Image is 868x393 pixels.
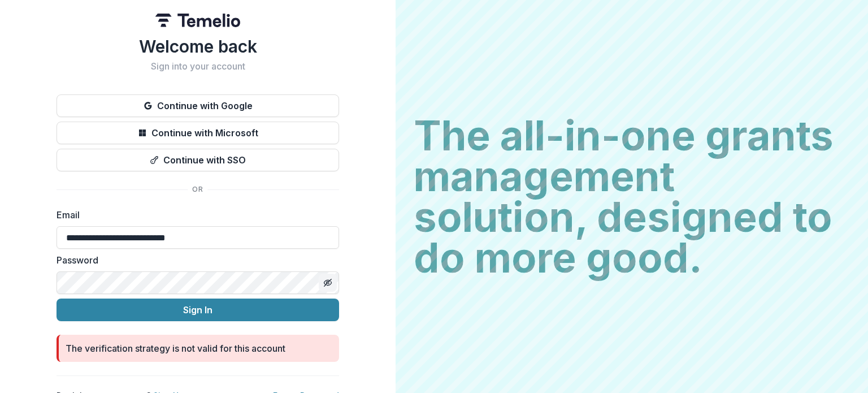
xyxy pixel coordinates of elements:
h1: Welcome back [57,36,339,57]
button: Continue with Google [57,94,339,117]
button: Continue with SSO [57,149,339,171]
label: Password [57,253,332,267]
div: The verification strategy is not valid for this account [66,342,285,355]
h2: Sign into your account [57,61,339,72]
img: Temelio [155,14,240,27]
button: Sign In [57,299,339,321]
button: Toggle password visibility [319,274,337,292]
button: Continue with Microsoft [57,122,339,144]
label: Email [57,208,332,222]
